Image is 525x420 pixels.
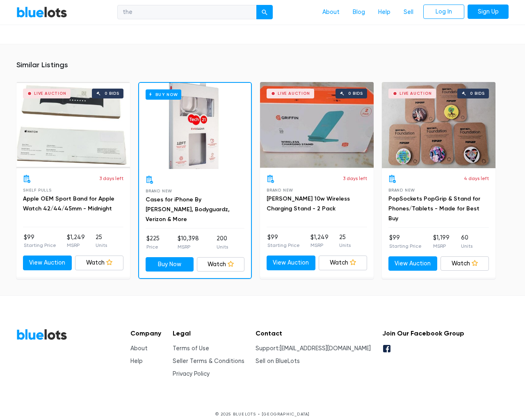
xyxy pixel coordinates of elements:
[16,411,509,417] p: © 2025 BLUELOTS • [GEOGRAPHIC_DATA]
[173,329,244,337] h5: Legal
[423,5,464,19] a: Log In
[130,358,143,365] a: Help
[310,242,329,249] p: MSRP
[16,329,67,340] a: BlueLots
[146,234,160,251] li: $225
[441,256,489,271] a: Watch
[267,233,300,249] li: $99
[16,82,130,168] a: Live Auction 0 bids
[267,242,300,249] p: Starting Price
[382,329,464,337] h5: Join Our Facebook Group
[178,234,199,251] li: $10,398
[389,242,422,250] p: Starting Price
[310,233,329,249] li: $1,249
[267,188,293,192] span: Brand New
[34,91,66,96] div: Live Auction
[96,242,107,249] p: Units
[139,83,251,169] a: Buy Now
[178,243,199,251] p: MSRP
[173,345,209,352] a: Terms of Use
[339,233,351,249] li: 25
[117,5,257,20] input: Search for inventory
[399,91,432,96] div: Live Auction
[217,234,228,251] li: 200
[348,91,363,96] div: 0 bids
[464,175,489,182] p: 4 days left
[461,242,472,250] p: Units
[24,242,56,249] p: Starting Price
[16,61,509,70] h5: Similar Listings
[468,5,509,19] a: Sign Up
[23,256,72,270] a: View Auction
[470,91,485,96] div: 0 bids
[433,233,450,250] li: $1,199
[130,345,148,352] a: About
[397,5,420,20] a: Sell
[388,256,437,271] a: View Auction
[382,82,495,168] a: Live Auction 0 bids
[316,5,346,20] a: About
[146,243,160,251] p: Price
[339,242,351,249] p: Units
[23,188,52,192] span: Shelf Pulls
[67,233,85,249] li: $1,249
[24,233,56,249] li: $99
[96,233,107,249] li: 25
[389,233,422,250] li: $99
[173,370,210,377] a: Privacy Policy
[67,242,85,249] p: MSRP
[433,242,450,250] p: MSRP
[99,175,123,182] p: 3 days left
[256,358,300,365] a: Sell on BlueLots
[461,233,472,250] li: 60
[16,6,67,18] a: BlueLots
[319,256,367,270] a: Watch
[267,195,350,212] a: [PERSON_NAME] 10w Wireless Charging Stand - 2 Pack
[256,329,371,337] h5: Contact
[267,256,315,270] a: View Auction
[217,243,228,251] p: Units
[146,189,172,193] span: Brand New
[146,257,194,272] a: Buy Now
[173,358,244,365] a: Seller Terms & Conditions
[260,82,374,168] a: Live Auction 0 bids
[388,188,415,192] span: Brand New
[130,329,161,337] h5: Company
[23,195,114,212] a: Apple OEM Sport Band for Apple Watch 42/44/45mm - Midnight
[146,89,181,100] h6: Buy Now
[372,5,397,20] a: Help
[197,257,245,272] a: Watch
[388,195,480,222] a: PopSockets PopGrip & Stand for Phones/Tablets - Made for Best Buy
[146,196,230,223] a: Cases for iPhone By [PERSON_NAME], Bodyguardz, Verizon & More
[256,344,371,353] li: Support:
[343,175,367,182] p: 3 days left
[75,256,124,270] a: Watch
[105,91,119,96] div: 0 bids
[280,345,371,352] a: [EMAIL_ADDRESS][DOMAIN_NAME]
[278,91,310,96] div: Live Auction
[346,5,372,20] a: Blog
